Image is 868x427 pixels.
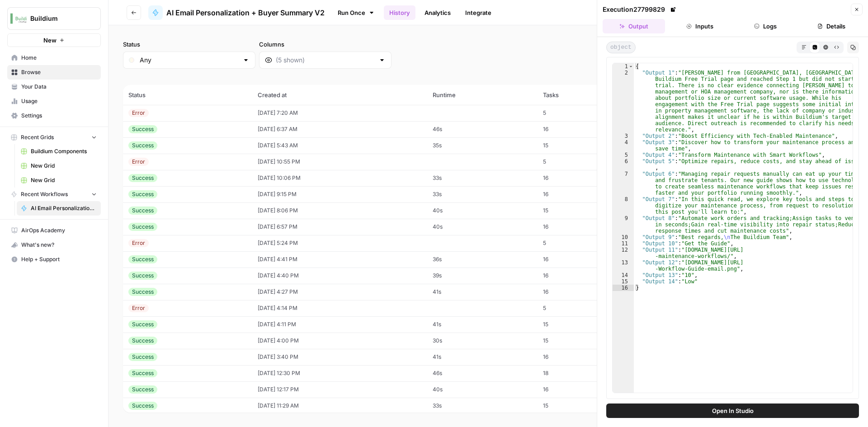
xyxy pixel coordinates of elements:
[613,234,634,240] div: 10
[21,133,54,141] span: Recent Grids
[123,40,255,49] label: Status
[7,7,101,30] button: Workspace: Buildium
[613,63,634,70] div: 1
[128,369,157,377] div: Success
[606,404,859,418] button: Open In Studio
[427,333,538,349] td: 30s
[128,223,157,231] div: Success
[252,85,427,105] th: Created at
[252,381,427,398] td: [DATE] 12:17 PM
[30,14,85,23] span: Buildium
[427,219,538,235] td: 40s
[538,349,624,365] td: 16
[427,85,538,105] th: Runtime
[613,215,634,234] div: 9
[427,316,538,333] td: 41s
[128,385,157,394] div: Success
[123,69,854,85] span: (126 records)
[252,235,427,251] td: [DATE] 5:24 PM
[7,108,101,123] a: Settings
[538,333,624,349] td: 15
[427,398,538,414] td: 33s
[252,300,427,316] td: [DATE] 4:14 PM
[252,267,427,284] td: [DATE] 4:40 PM
[128,304,149,312] div: Error
[252,398,427,414] td: [DATE] 11:29 AM
[276,56,375,65] input: (5 shown)
[8,238,100,252] div: What's new?
[538,398,624,414] td: 15
[7,80,101,94] a: Your Data
[538,251,624,267] td: 16
[252,137,427,154] td: [DATE] 5:43 AM
[128,158,149,166] div: Error
[7,188,101,201] button: Recent Workflows
[128,190,157,198] div: Success
[603,5,678,14] div: Execution 27799829
[427,121,538,137] td: 46s
[613,272,634,278] div: 14
[21,54,97,62] span: Home
[21,255,97,263] span: Help + Support
[21,190,68,198] span: Recent Workflows
[259,40,392,49] label: Columns
[128,109,149,117] div: Error
[252,170,427,186] td: [DATE] 10:06 PM
[538,219,624,235] td: 16
[613,70,634,133] div: 2
[252,121,427,137] td: [DATE] 6:37 AM
[538,316,624,333] td: 15
[43,36,57,45] span: New
[128,337,157,345] div: Success
[384,5,415,20] a: History
[128,174,157,182] div: Success
[427,381,538,398] td: 40s
[252,154,427,170] td: [DATE] 10:55 PM
[628,63,633,70] span: Toggle code folding, rows 1 through 16
[128,125,157,133] div: Success
[538,85,624,105] th: Tasks
[166,7,325,18] span: AI Email Personalization + Buyer Summary V2
[7,252,101,267] button: Help + Support
[427,251,538,267] td: 36s
[613,259,634,272] div: 13
[21,112,97,120] span: Settings
[17,173,101,188] a: New Grid
[613,196,634,215] div: 8
[21,226,97,235] span: AirOps Academy
[538,186,624,202] td: 16
[712,406,754,415] span: Open In Studio
[31,147,97,155] span: Buildium Components
[148,5,325,20] a: AI Email Personalization + Buyer Summary V2
[252,365,427,381] td: [DATE] 12:30 PM
[538,170,624,186] td: 16
[128,239,149,247] div: Error
[613,133,634,139] div: 3
[427,284,538,300] td: 41s
[128,402,157,410] div: Success
[31,204,97,212] span: AI Email Personalization + Buyer Summary V2
[21,83,97,91] span: Your Data
[128,206,157,215] div: Success
[613,285,634,291] div: 16
[800,19,863,33] button: Details
[735,19,797,33] button: Logs
[252,333,427,349] td: [DATE] 4:00 PM
[427,186,538,202] td: 33s
[427,170,538,186] td: 33s
[31,162,97,170] span: New Grid
[606,42,636,53] span: object
[538,137,624,154] td: 15
[252,105,427,121] td: [DATE] 7:20 AM
[7,238,101,252] button: What's new?
[538,267,624,284] td: 16
[10,10,27,27] img: Buildium Logo
[538,381,624,398] td: 16
[128,255,157,263] div: Success
[252,349,427,365] td: [DATE] 3:40 PM
[669,19,731,33] button: Inputs
[460,5,497,20] a: Integrate
[538,105,624,121] td: 5
[21,68,97,76] span: Browse
[7,131,101,144] button: Recent Grids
